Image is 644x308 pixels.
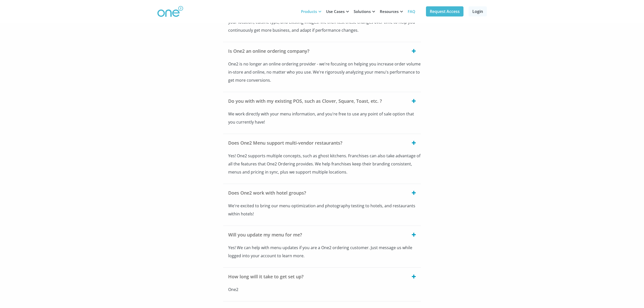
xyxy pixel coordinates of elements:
[228,274,303,279] div: How long will it take to get set up?
[228,285,421,294] p: One2
[157,6,183,17] img: One2 Logo
[354,9,371,14] div: Solutions
[228,60,421,84] p: One2 is no longer an online ordering provider - we're focusing on helping you increase order volu...
[380,9,399,14] div: Resources
[228,232,302,237] div: Will you update my menu for me?
[301,9,317,14] div: Products
[228,110,421,126] p: We work directly with your menu information, and you're free to use any point of sale option that...
[228,202,421,218] p: We're excited to bring our menu optimization and photography testing to hotels, and restaurants w...
[228,48,309,54] div: Is One2 an online ordering company?
[405,4,418,19] a: FAQ
[326,9,345,14] div: Use Cases
[228,152,421,176] p: Yes! One2 supports multiple concepts, such as ghost kitchens. Franchises can also take advantage ...
[426,6,463,16] a: Request Access
[228,98,382,104] div: Do you with with my existing POS, such as Clover, Square, Toast, etc. ?
[228,140,342,145] div: Does One2 Menu support multi-vendor restaurants?
[469,6,487,16] a: Login
[228,244,421,260] p: Yes! We can help with menu updates if you are a One2 ordering customer. Just message us while log...
[228,190,306,195] div: Does One2 work with hotel groups?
